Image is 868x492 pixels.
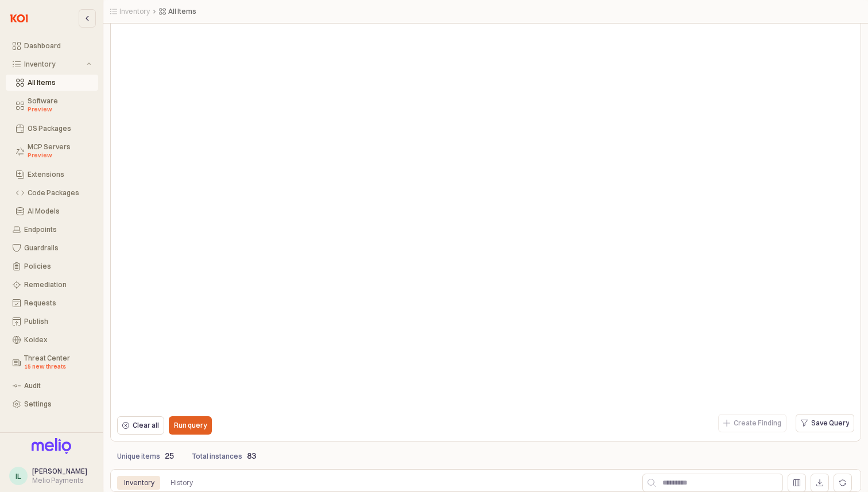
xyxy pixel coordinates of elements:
button: Extensions [6,166,98,183]
p: Create Finding [734,419,781,428]
p: Save Query [811,419,849,428]
button: All Items [6,75,98,91]
div: Audit [24,382,91,390]
button: Inventory [6,56,98,72]
div: 15 new threats [24,362,91,371]
button: AI Models [6,203,98,219]
div: Inventory [117,476,161,490]
div: Publish [24,317,91,326]
div: Remediation [24,281,91,289]
button: Publish [6,313,98,330]
button: Endpoints [6,222,98,238]
div: Guardrails [24,244,91,252]
div: Code Packages [28,189,91,197]
div: MCP Servers [28,143,91,160]
button: Dashboard [6,38,98,54]
button: Save Query [796,414,854,432]
button: Code Packages [6,185,98,201]
p: 25 [165,450,174,462]
div: Policies [24,262,91,270]
p: Unique items [117,451,160,462]
button: OS Packages [6,121,98,137]
div: OS Packages [28,125,91,133]
button: IL [9,467,28,485]
div: History [170,476,193,490]
div: AI Models [28,207,91,215]
div: Software [28,97,91,114]
div: Settings [24,400,91,408]
button: Software [6,93,98,118]
div: Extensions [28,171,91,179]
button: MCP Servers [6,139,98,164]
div: History [164,476,200,490]
div: Preview [28,105,91,114]
div: Threat Center [24,354,91,371]
button: Audit [6,378,98,394]
button: Remediation [6,277,98,293]
p: 83 [247,450,256,462]
button: Create Finding [718,414,786,432]
button: Guardrails [6,240,98,256]
button: Policies [6,258,98,274]
p: Total instances [192,451,242,462]
div: Inventory [24,60,84,68]
span: [PERSON_NAME] [32,467,87,475]
div: Koidex [24,336,91,344]
button: Requests [6,295,98,311]
div: Melio Payments [32,476,87,485]
div: IL [15,470,21,482]
nav: Breadcrumbs [110,7,611,16]
button: Threat Center [6,350,98,375]
button: Settings [6,396,98,412]
div: Preview [28,151,91,160]
div: All Items [28,79,91,87]
button: Koidex [6,332,98,348]
div: Requests [24,299,91,307]
div: Endpoints [24,226,91,234]
div: Inventory [124,476,154,490]
div: Dashboard [24,42,91,50]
